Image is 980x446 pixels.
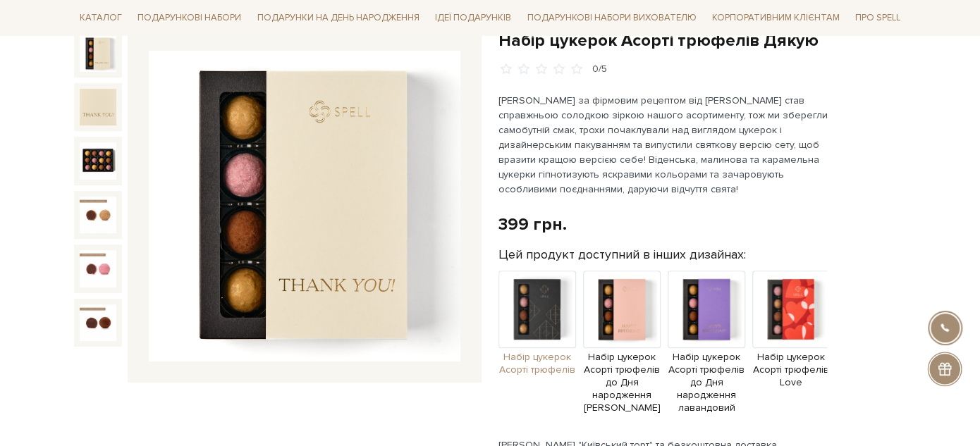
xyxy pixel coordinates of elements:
[752,302,830,389] a: Набір цукерок Асорті трюфелів Love
[706,6,845,30] a: Корпоративним клієнтам
[498,93,829,197] p: [PERSON_NAME] за фірмовим рецептом від [PERSON_NAME] став справжньою солодкою зіркою нашого асорт...
[498,351,576,376] span: Набір цукерок Асорті трюфелів
[429,7,517,29] a: Ідеї подарунків
[583,351,661,415] span: Набір цукерок Асорті трюфелів до Дня народження [PERSON_NAME]
[752,271,830,348] img: Продукт
[80,35,116,72] img: Набір цукерок Асорті трюфелів Дякую
[583,302,661,415] a: Набір цукерок Асорті трюфелів до Дня народження [PERSON_NAME]
[132,7,247,29] a: Подарункові набори
[80,250,116,287] img: Набір цукерок Асорті трюфелів Дякую
[498,302,576,376] a: Набір цукерок Асорті трюфелів
[752,351,830,390] span: Набір цукерок Асорті трюфелів Love
[80,197,116,233] img: Набір цукерок Асорті трюфелів Дякую
[583,271,661,348] img: Продукт
[498,213,567,235] div: 399 грн.
[74,7,128,29] a: Каталог
[592,63,607,76] div: 0/5
[149,51,460,362] img: Набір цукерок Асорті трюфелів Дякую
[521,6,702,30] a: Подарункові набори вихователю
[80,142,116,179] img: Набір цукерок Асорті трюфелів Дякую
[498,30,906,51] h1: Набір цукерок Асорті трюфелів Дякую
[498,247,746,263] label: Цей продукт доступний в інших дизайнах:
[498,271,576,348] img: Продукт
[252,7,425,29] a: Подарунки на День народження
[668,351,745,415] span: Набір цукерок Асорті трюфелів до Дня народження лавандовий
[850,7,906,29] a: Про Spell
[668,271,745,348] img: Продукт
[668,302,745,415] a: Набір цукерок Асорті трюфелів до Дня народження лавандовий
[80,304,116,341] img: Набір цукерок Асорті трюфелів Дякую
[80,89,116,125] img: Набір цукерок Асорті трюфелів Дякую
